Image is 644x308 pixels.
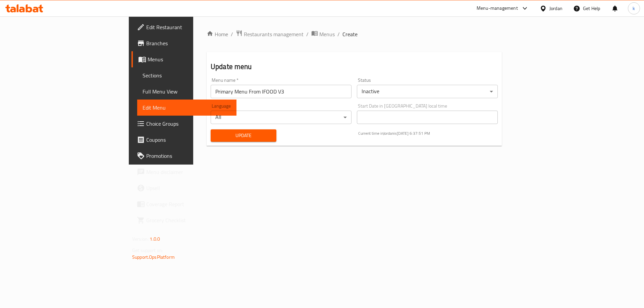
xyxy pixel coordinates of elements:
span: 1.0.0 [150,235,160,243]
nav: breadcrumb [207,30,502,39]
span: Coverage Report [146,200,231,208]
a: Promotions [131,148,236,164]
div: Inactive [357,85,498,98]
span: Coupons [146,136,231,144]
span: Menus [319,30,335,38]
span: Menus [148,55,231,63]
span: Sections [143,71,231,79]
a: Menus [311,30,335,39]
a: Menu disclaimer [131,164,236,180]
a: Full Menu View [137,83,236,100]
a: Support.OpsPlatform [132,253,175,261]
a: Coverage Report [131,196,236,212]
h2: Update menu [211,62,498,72]
div: All [211,111,352,124]
span: Update [216,131,271,140]
a: Branches [131,35,236,51]
a: Upsell [131,180,236,196]
span: Full Menu View [143,87,231,96]
span: Get support on: [132,246,163,255]
a: Grocery Checklist [131,212,236,228]
a: Edit Menu [137,100,236,116]
a: Sections [137,67,236,83]
li: / [337,30,340,38]
div: Menu-management [477,4,518,12]
button: Update [211,129,276,142]
span: Upsell [146,184,231,192]
a: Choice Groups [131,116,236,132]
span: Menu disclaimer [146,168,231,176]
a: Restaurants management [236,30,304,39]
div: Jordan [549,5,562,12]
span: Restaurants management [244,30,304,38]
input: Please enter Menu name [211,85,352,98]
span: Grocery Checklist [146,216,231,224]
p: Current time in Jordan is [DATE] 6:37:51 PM [358,130,498,136]
span: Edit Menu [143,104,231,112]
a: Edit Restaurant [131,19,236,35]
span: Version: [132,235,149,243]
span: Edit Restaurant [146,23,231,31]
span: Promotions [146,152,231,160]
a: Coupons [131,132,236,148]
span: k [633,5,635,12]
span: Choice Groups [146,120,231,128]
span: Branches [146,39,231,47]
li: / [306,30,309,38]
span: Create [342,30,358,38]
a: Menus [131,51,236,67]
